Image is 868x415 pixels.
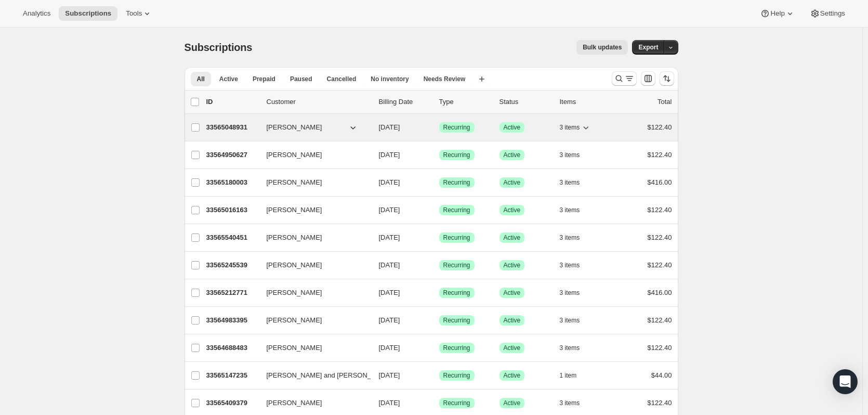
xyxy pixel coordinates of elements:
span: 3 items [560,399,580,407]
span: Recurring [443,206,470,214]
span: Active [504,178,521,187]
div: 33565540451[PERSON_NAME][DATE]SuccessRecurringSuccessActive3 items$122.40 [206,230,672,245]
span: Help [770,9,784,18]
span: [DATE] [379,123,400,131]
span: Recurring [443,344,470,352]
span: No inventory [371,75,409,83]
span: Active [504,344,521,352]
span: $122.40 [648,316,672,324]
p: 33565540451 [206,232,258,243]
p: Customer [267,97,371,107]
div: IDCustomerBilling DateTypeStatusItemsTotal [206,97,672,107]
button: [PERSON_NAME] [260,340,364,356]
button: 3 items [560,203,591,217]
p: ID [206,97,258,107]
span: Tools [126,9,142,18]
button: [PERSON_NAME] [260,395,364,411]
span: [PERSON_NAME] [267,343,322,353]
span: [PERSON_NAME] [267,205,322,215]
span: 3 items [560,178,580,187]
span: Cancelled [327,75,357,83]
span: $416.00 [648,178,672,186]
div: Type [439,97,491,107]
span: [DATE] [379,178,400,186]
span: Needs Review [424,75,466,83]
span: Bulk updates [583,43,622,51]
button: 3 items [560,175,591,190]
span: [DATE] [379,151,400,159]
span: $122.40 [648,344,672,352]
span: 3 items [560,316,580,325]
span: $122.40 [648,399,672,407]
span: Analytics [23,9,50,18]
span: [DATE] [379,316,400,324]
span: 1 item [560,371,577,380]
button: Bulk updates [576,40,628,55]
span: [DATE] [379,289,400,296]
p: 33565048931 [206,122,258,133]
p: 33565180003 [206,177,258,188]
span: Active [504,123,521,132]
button: [PERSON_NAME] [260,147,364,163]
span: $416.00 [648,289,672,296]
span: [PERSON_NAME] [267,288,322,298]
span: Recurring [443,371,470,380]
p: 33564688483 [206,343,258,353]
span: [DATE] [379,399,400,407]
button: [PERSON_NAME] and [PERSON_NAME] [260,367,364,384]
span: [PERSON_NAME] [267,232,322,243]
button: Analytics [17,6,57,21]
button: 3 items [560,313,591,328]
span: [PERSON_NAME] [267,150,322,160]
span: $122.40 [648,123,672,131]
span: Recurring [443,123,470,132]
span: All [197,75,205,83]
span: $122.40 [648,206,672,214]
span: Active [219,75,238,83]
button: 3 items [560,120,591,135]
button: Tools [120,6,159,21]
span: Subscriptions [65,9,111,18]
span: 3 items [560,151,580,159]
button: 1 item [560,368,588,383]
p: 33564950627 [206,150,258,160]
button: [PERSON_NAME] [260,119,364,136]
span: Active [504,316,521,325]
button: Export [632,40,664,55]
button: Search and filter results [612,71,637,86]
span: [PERSON_NAME] [267,122,322,133]
span: [PERSON_NAME] [267,398,322,408]
button: [PERSON_NAME] [260,284,364,301]
span: [DATE] [379,344,400,352]
span: 3 items [560,344,580,352]
span: Active [504,289,521,297]
span: [DATE] [379,261,400,269]
div: 33565245539[PERSON_NAME][DATE]SuccessRecurringSuccessActive3 items$122.40 [206,258,672,273]
span: Active [504,151,521,159]
button: 3 items [560,148,591,162]
button: [PERSON_NAME] [260,174,364,191]
div: 33565147235[PERSON_NAME] and [PERSON_NAME][DATE]SuccessRecurringSuccessActive1 item$44.00 [206,368,672,383]
span: $122.40 [648,234,672,241]
p: 33565212771 [206,288,258,298]
div: 33564688483[PERSON_NAME][DATE]SuccessRecurringSuccessActive3 items$122.40 [206,341,672,355]
span: Recurring [443,178,470,187]
div: 33565180003[PERSON_NAME][DATE]SuccessRecurringSuccessActive3 items$416.00 [206,175,672,190]
span: [PERSON_NAME] [267,260,322,270]
button: Sort the results [660,71,674,86]
span: 3 items [560,206,580,214]
span: Active [504,261,521,269]
p: Total [657,97,672,107]
p: 33565016163 [206,205,258,215]
button: [PERSON_NAME] [260,257,364,274]
span: Recurring [443,234,470,242]
span: $122.40 [648,151,672,159]
p: Billing Date [379,97,431,107]
button: Customize table column order and visibility [641,71,655,86]
div: 33565409379[PERSON_NAME][DATE]SuccessRecurringSuccessActive3 items$122.40 [206,396,672,410]
button: 3 items [560,396,591,410]
button: 3 items [560,230,591,245]
div: 33564983395[PERSON_NAME][DATE]SuccessRecurringSuccessActive3 items$122.40 [206,313,672,328]
button: Settings [804,6,851,21]
span: Export [638,43,658,51]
